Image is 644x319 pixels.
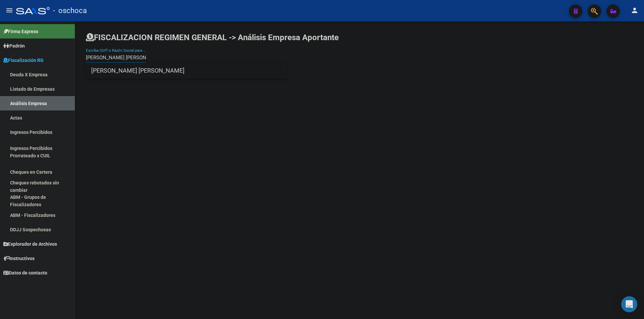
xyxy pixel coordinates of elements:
span: Fiscalización RG [3,57,44,64]
span: Instructivos [3,255,35,262]
div: Open Intercom Messenger [621,296,637,312]
span: Datos de contacto [3,269,47,276]
span: Explorador de Archivos [3,240,57,248]
mat-icon: person [631,6,639,14]
span: Padrón [3,42,25,50]
span: - oschoca [53,3,87,18]
span: Firma Express [3,28,38,35]
h1: FISCALIZACION REGIMEN GENERAL -> Análisis Empresa Aportante [86,32,339,43]
span: [PERSON_NAME] [PERSON_NAME] [91,63,282,79]
mat-icon: menu [5,6,13,14]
